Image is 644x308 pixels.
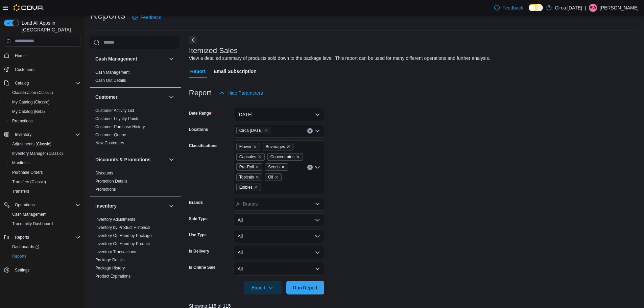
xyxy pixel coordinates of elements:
[95,116,139,121] a: Customer Loyalty Points
[95,94,117,100] h3: Customer
[189,55,490,62] div: View a detailed summary of products sold down to the package level. This report can be used for m...
[253,145,257,149] button: Remove Flower from selection in this group
[189,143,218,148] label: Classifications
[255,175,259,179] button: Remove Topicals from selection in this group
[286,281,324,294] button: Run Report
[90,68,181,87] div: Cash Management
[12,131,80,139] span: Inventory
[293,284,317,291] span: Run Report
[9,168,46,176] a: Purchase Orders
[502,4,523,11] span: Feedback
[189,89,211,97] h3: Report
[7,168,83,177] button: Purchase Orders
[95,156,166,163] button: Discounts & Promotions
[95,170,113,176] span: Discounts
[189,127,208,132] label: Locations
[9,140,80,148] span: Adjustments (Classic)
[12,266,80,274] span: Settings
[189,248,209,254] label: Is Delivery
[95,187,116,192] a: Promotions
[140,14,161,21] span: Feedback
[95,156,150,163] h3: Discounts & Promotions
[12,90,53,95] span: Classification (Classic)
[19,20,80,33] span: Load All Apps in [GEOGRAPHIC_DATA]
[9,98,52,106] a: My Catalog (Classic)
[95,94,166,100] button: Customer
[12,233,32,241] button: Reports
[12,79,80,87] span: Catalog
[1,265,83,275] button: Settings
[1,233,83,242] button: Reports
[9,149,80,158] span: Inventory Manager (Classic)
[189,265,216,270] label: Is Online Sale
[7,242,83,252] a: Dashboards
[95,250,136,254] a: Inventory Transactions
[9,187,32,195] a: Transfers
[95,179,127,184] span: Promotion Details
[189,47,238,55] h3: Itemized Sales
[214,65,257,78] span: Email Subscription
[95,108,134,113] span: Customer Activity List
[95,55,166,62] button: Cash Management
[12,221,53,227] span: Traceabilty Dashboard
[14,4,44,11] img: Cova
[236,153,265,161] span: Capsules
[95,203,117,209] h3: Inventory
[9,252,29,260] a: Reports
[7,252,83,261] button: Reports
[9,149,66,158] a: Inventory Manager (Classic)
[258,155,262,159] button: Remove Capsules from selection in this group
[239,153,256,160] span: Capsules
[12,51,80,60] span: Home
[7,107,83,116] button: My Catalog (Beta)
[95,171,113,175] a: Discounts
[217,86,266,100] button: Hide Parameters
[15,53,26,58] span: Home
[95,140,124,146] span: New Customers
[95,265,125,271] span: Package History
[95,225,150,230] span: Inventory by Product Historical
[95,108,134,113] a: Customer Activity List
[7,158,83,168] button: Manifests
[9,168,80,176] span: Purchase Orders
[9,252,80,260] span: Reports
[129,10,164,24] a: Feedback
[315,201,320,207] button: Open list of options
[95,217,135,222] a: Inventory Adjustments
[9,210,80,218] span: Cash Management
[189,36,197,44] button: Next
[9,117,35,125] a: Promotions
[529,11,529,11] span: Dark Mode
[7,219,83,229] button: Traceabilty Dashboard
[9,89,80,97] span: Classification (Classic)
[589,4,597,12] div: Brynn Watson
[167,55,175,63] button: Cash Management
[95,70,129,75] span: Cash Management
[12,151,63,156] span: Inventory Manager (Classic)
[9,243,42,251] a: Dashboards
[529,4,543,11] input: Dark Mode
[15,132,31,137] span: Inventory
[90,106,181,150] div: Customer
[12,212,46,217] span: Cash Management
[239,143,252,150] span: Flower
[90,215,181,307] div: Inventory
[270,153,294,160] span: Concentrates
[95,257,125,263] span: Package Details
[189,200,203,205] label: Brands
[1,51,83,61] button: Home
[95,179,127,184] a: Promotion Details
[9,159,32,167] a: Manifests
[9,210,49,218] a: Cash Management
[7,177,83,187] button: Transfers (Classic)
[12,254,26,259] span: Reports
[590,4,596,12] span: BW
[9,187,80,195] span: Transfers
[286,145,290,149] button: Remove Beverages from selection in this group
[296,155,300,159] button: Remove Concentrates from selection in this group
[307,128,313,134] button: Clear input
[264,128,268,133] button: Remove Circa 1818 from selection in this group
[95,233,152,238] span: Inventory On Hand by Package
[275,175,279,179] button: Remove Oil from selection in this group
[9,140,54,148] a: Adjustments (Classic)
